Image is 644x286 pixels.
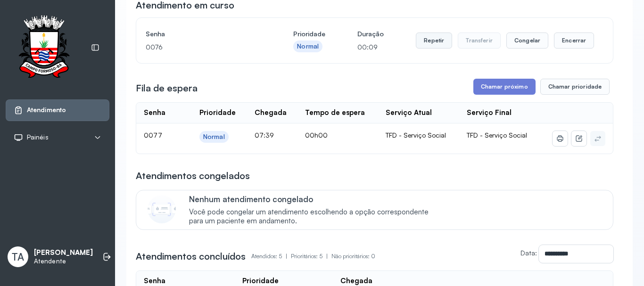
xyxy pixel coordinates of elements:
div: Normal [297,42,319,50]
p: Não prioritários: 0 [331,250,375,263]
img: Imagem de CalloutCard [148,195,176,223]
span: TFD - Serviço Social [467,131,527,139]
h3: Atendimentos concluídos [136,250,246,263]
button: Repetir [416,33,452,49]
p: Prioritários: 5 [291,250,331,263]
span: | [326,253,328,260]
span: 0077 [144,131,162,139]
p: Atendente [34,257,93,265]
div: Normal [203,133,225,141]
button: Chamar próximo [473,79,536,95]
button: Transferir [458,33,501,49]
span: Painéis [27,133,49,141]
div: Prioridade [242,277,279,286]
h4: Prioridade [293,27,325,41]
button: Congelar [506,33,548,49]
div: TFD - Serviço Social [386,131,452,139]
span: | [286,253,287,260]
div: Serviço Final [467,108,512,117]
div: Senha [144,108,165,117]
p: [PERSON_NAME] [34,248,93,257]
img: Logotipo do estabelecimento [10,15,78,81]
label: Data: [520,249,537,257]
h3: Atendimentos congelados [136,169,250,182]
div: Serviço Atual [386,108,432,117]
span: 00h00 [305,131,328,139]
button: Encerrar [554,33,594,49]
a: Atendimento [14,106,101,115]
span: Você pode congelar um atendimento escolhendo a opção correspondente para um paciente em andamento. [189,208,438,226]
p: Nenhum atendimento congelado [189,194,438,204]
div: Prioridade [199,108,236,117]
p: Atendidos: 5 [251,250,291,263]
div: Chegada [255,108,287,117]
div: Senha [144,277,165,286]
p: 00:09 [357,41,384,54]
h3: Fila de espera [136,82,198,95]
div: Chegada [340,277,372,286]
button: Chamar prioridade [540,79,610,95]
h4: Duração [357,27,384,41]
h4: Senha [146,27,261,41]
span: 07:39 [255,131,274,139]
span: Atendimento [27,106,66,114]
div: Tempo de espera [305,108,365,117]
p: 0076 [146,41,261,54]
